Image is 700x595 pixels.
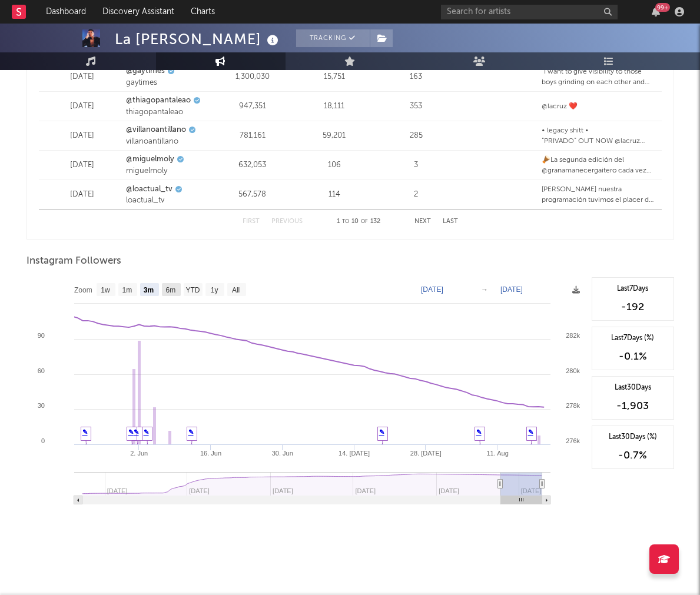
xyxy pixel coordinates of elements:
div: “I want to give visibility to those boys grinding on each other and making out on the dancefloor.... [542,67,655,88]
div: 1 10 132 [326,215,391,229]
div: Last 30 Days [598,383,668,393]
div: 567,578 [214,189,290,201]
text: All [231,286,239,294]
div: [DATE] [45,130,121,142]
div: [DATE] [45,159,121,171]
button: Next [414,218,431,225]
button: Tracking [296,29,370,47]
div: [PERSON_NAME] nuestra programación tuvimos el placer de recibir a @lacruz.wav quién nos contó tod... [542,184,655,205]
div: @lacruz ❤️ [542,101,655,112]
a: ✎ [144,428,149,436]
div: Last 7 Days [598,284,668,294]
a: @miguelmoly [126,154,174,165]
a: ✎ [379,428,384,436]
div: 106 [296,159,372,171]
a: ✎ [528,428,533,436]
a: ✎ [82,428,88,436]
text: 30. Jun [271,450,293,457]
span: Instagram Followers [26,254,121,268]
text: YTD [185,286,200,294]
div: 99 + [655,3,670,12]
span: of [361,219,368,224]
a: @gaytimes [126,65,165,77]
text: 28. [DATE] [410,450,441,457]
text: 276k [566,437,580,444]
div: 18,111 [296,101,372,112]
div: 🪘La segunda edición del @granamanecergaitero cada vez está más cerca 🗓26 de noviembre 📍Cubierta d... [542,155,655,176]
text: 1y [210,286,218,294]
div: 1,300,030 [214,71,290,83]
a: @loactual_tv [126,184,172,195]
div: Last 30 Days (%) [598,432,668,443]
button: First [243,218,260,225]
div: [DATE] [45,189,121,201]
div: 632,053 [214,159,290,171]
div: 59,201 [296,130,372,142]
div: villanoantillano [126,136,208,148]
div: 15,751 [296,71,372,83]
div: -192 [598,300,668,314]
div: -0.7 % [598,448,668,463]
div: 3 [378,159,454,171]
text: 60 [37,367,44,374]
text: 30 [37,402,44,409]
text: 14. [DATE] [339,450,370,457]
a: ✎ [128,428,134,436]
a: @thiagopantaleao [126,95,191,107]
div: La [PERSON_NAME] [115,29,281,49]
text: 11. Aug [486,450,508,457]
div: 353 [378,101,454,112]
div: 285 [378,130,454,142]
div: 947,351 [214,101,290,112]
div: • legacy shitt • “PRIVADO” OUT NOW @lacruz 🙂‍↕️✨🥰 de [PERSON_NAME] nunca vi a nadie como yo brill... [542,125,655,147]
div: 2 [378,189,454,201]
text: 280k [566,367,580,374]
button: 99+ [652,7,660,16]
text: 6m [165,286,175,294]
input: Search for artists [441,5,618,19]
text: 282k [566,332,580,339]
text: 16. Jun [200,450,221,457]
div: -0.1 % [598,350,668,364]
text: [DATE] [500,285,523,294]
button: Last [443,218,458,225]
div: loactual_tv [126,195,208,207]
a: @villanoantillano [126,124,186,136]
text: 2. Jun [130,450,148,457]
text: 90 [37,332,44,339]
button: Previous [271,218,303,225]
div: 781,161 [214,130,290,142]
a: ✎ [476,428,482,436]
div: [DATE] [45,101,121,112]
div: gaytimes [126,77,208,89]
div: 163 [378,71,454,83]
text: 3m [143,286,153,294]
div: Last 7 Days (%) [598,333,668,344]
text: Zoom [74,286,92,294]
text: 1m [122,286,132,294]
div: -1,903 [598,399,668,413]
text: 1w [101,286,110,294]
div: 114 [296,189,372,201]
a: ✎ [188,428,194,436]
text: → [481,285,488,294]
text: 0 [41,437,44,444]
div: miguelmoly [126,165,208,177]
text: [DATE] [421,285,443,294]
div: thiagopantaleao [126,107,208,118]
span: to [342,219,349,224]
text: 278k [566,402,580,409]
a: ✎ [134,428,139,436]
div: [DATE] [45,71,121,83]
